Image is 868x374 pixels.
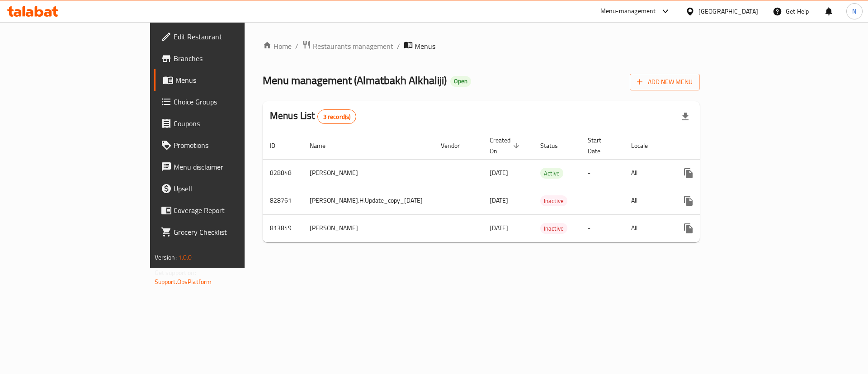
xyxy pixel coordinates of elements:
[154,91,295,113] a: Choice Groups
[450,76,471,87] div: Open
[699,218,721,239] button: Change Status
[313,41,393,52] span: Restaurants management
[302,214,434,242] td: [PERSON_NAME]
[174,227,288,237] span: Grocery Checklist
[678,218,699,239] button: more
[397,41,400,52] li: /
[415,41,435,52] span: Menus
[540,195,567,206] div: Inactive
[670,132,772,160] th: Actions
[270,109,356,124] h2: Menus List
[174,31,288,42] span: Edit Restaurant
[624,159,670,187] td: All
[174,96,288,107] span: Choice Groups
[174,183,288,194] span: Upsell
[174,53,288,64] span: Branches
[588,135,613,156] span: Start Date
[600,6,656,17] div: Menu-management
[263,40,700,52] nav: breadcrumb
[295,41,298,52] li: /
[178,251,192,263] span: 1.0.0
[174,140,288,151] span: Promotions
[155,267,196,279] span: Get support on:
[540,223,567,234] div: Inactive
[175,75,288,85] span: Menus
[540,168,563,179] div: Active
[317,109,357,124] div: Total records count
[450,77,471,85] span: Open
[174,118,288,129] span: Coupons
[490,194,508,206] span: [DATE]
[540,196,567,206] span: Inactive
[631,140,660,151] span: Locale
[698,6,758,16] div: [GEOGRAPHIC_DATA]
[580,187,624,214] td: -
[154,156,295,178] a: Menu disclaimer
[699,162,721,184] button: Change Status
[263,132,772,242] table: enhanced table
[310,140,337,151] span: Name
[580,214,624,242] td: -
[441,140,472,151] span: Vendor
[155,276,212,288] a: Support.OpsPlatform
[154,199,295,221] a: Coverage Report
[302,159,434,187] td: [PERSON_NAME]
[678,162,699,184] button: more
[540,223,567,234] span: Inactive
[699,190,721,212] button: Change Status
[624,187,670,214] td: All
[852,6,856,16] span: N
[154,26,295,47] a: Edit Restaurant
[174,161,288,172] span: Menu disclaimer
[675,106,696,128] div: Export file
[637,76,693,88] span: Add New Menu
[318,113,356,121] span: 3 record(s)
[540,168,563,179] span: Active
[678,190,699,212] button: more
[154,113,295,134] a: Coupons
[154,69,295,91] a: Menus
[270,140,287,151] span: ID
[490,167,508,179] span: [DATE]
[154,47,295,69] a: Branches
[154,221,295,243] a: Grocery Checklist
[154,178,295,199] a: Upsell
[174,205,288,216] span: Coverage Report
[490,222,508,234] span: [DATE]
[490,135,522,156] span: Created On
[302,187,434,214] td: [PERSON_NAME].H.Update_copy_[DATE]
[540,140,570,151] span: Status
[580,159,624,187] td: -
[155,251,177,263] span: Version:
[263,70,447,90] span: Menu management ( Almatbakh Alkhaliji )
[302,40,393,52] a: Restaurants management
[624,214,670,242] td: All
[154,134,295,156] a: Promotions
[630,74,700,90] button: Add New Menu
